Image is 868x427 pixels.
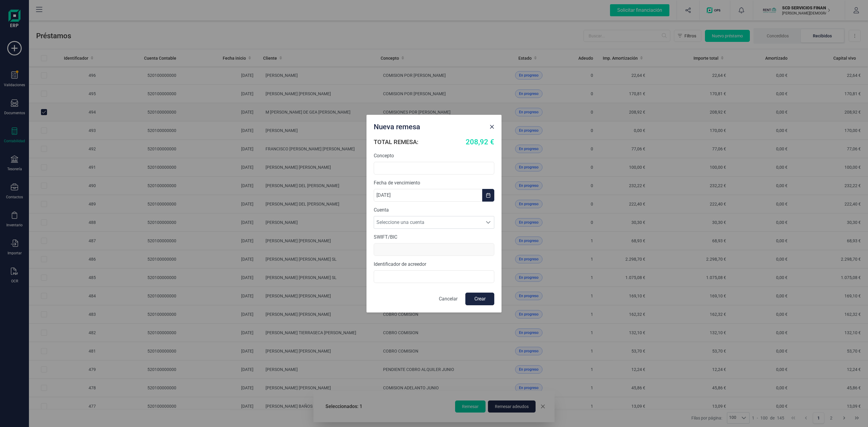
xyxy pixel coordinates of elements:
span: Seleccione una cuenta [374,216,483,228]
label: Cuenta [374,206,494,214]
label: Concepto [374,152,494,159]
button: Close [487,122,497,132]
button: Crear [465,293,494,305]
label: SWIFT/BIC [374,234,494,241]
span: 208,92 € [466,137,494,147]
div: Nueva remesa [371,120,487,132]
label: Fecha de vencimiento [374,179,494,187]
label: Identificador de acreedor [374,261,494,268]
p: Cancelar [439,295,458,303]
input: dd/mm/aaaa [374,189,482,202]
h6: TOTAL REMESA: [374,138,418,146]
button: Choose Date [482,189,494,202]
